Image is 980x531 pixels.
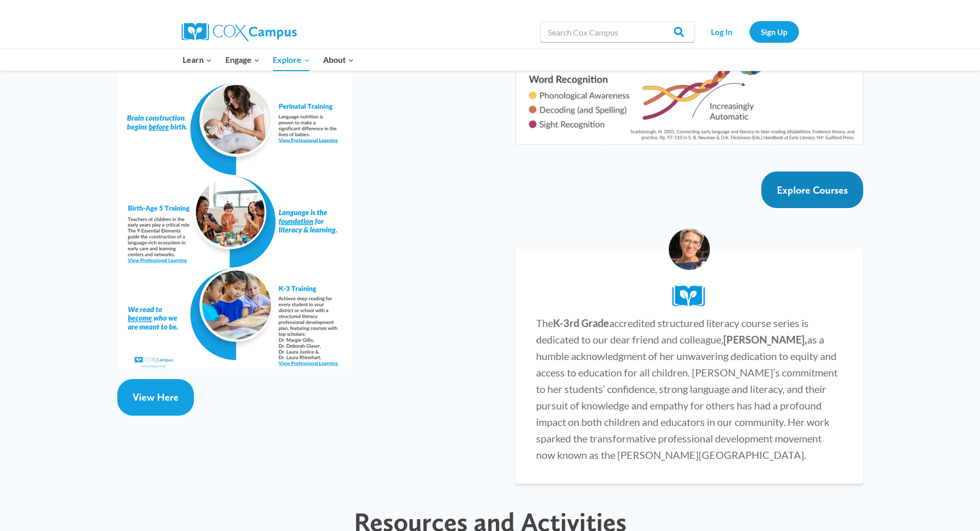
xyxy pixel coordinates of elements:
input: Search Cox Campus [540,22,694,42]
strong: K-3rd Grade [553,317,609,329]
button: Child menu of Learn [176,49,219,71]
strong: [PERSON_NAME], [723,333,807,346]
button: Child menu of Engage [219,49,266,71]
a: Sign Up [750,21,799,42]
img: Cox Campus [182,23,297,41]
span: The accredited structured literacy course series is dedicated to our dear friend and colleague, a... [536,317,838,461]
span: View Here [133,391,179,403]
button: Child menu of About [316,49,361,71]
img: _Systems Doc - B5 [117,39,352,369]
span: Explore Courses [777,184,848,196]
nav: Primary Navigation [176,49,361,71]
button: Child menu of Explore [266,49,317,71]
nav: Secondary Navigation [700,21,799,42]
a: View Here [117,379,194,416]
a: Log In [700,21,744,42]
a: Explore Courses [761,172,863,208]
